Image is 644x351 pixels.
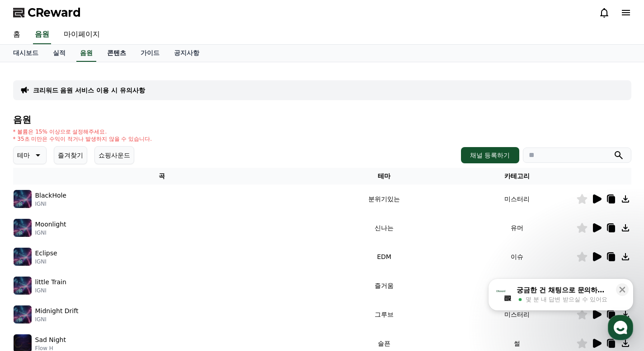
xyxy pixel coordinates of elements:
[35,229,66,236] p: IGNI
[310,242,457,271] td: EDM
[310,168,457,185] th: 테마
[94,146,134,164] button: 쇼핑사운드
[13,128,152,135] p: * 볼륨은 15% 이상으로 설정해주세요.
[33,86,145,95] a: 크리워드 음원 서비스 이용 시 유의사항
[33,25,51,44] a: 음원
[35,287,66,294] p: IGNI
[167,45,207,62] a: 공지사항
[6,45,46,62] a: 대시보드
[28,290,34,297] span: 홈
[6,25,28,44] a: 홈
[35,220,66,229] p: Moonlight
[458,185,576,213] td: 미스터리
[3,276,60,299] a: 홈
[310,213,457,242] td: 신나는
[461,147,519,163] button: 채널 등록하기
[13,168,311,185] th: 곡
[310,185,457,213] td: 분위기있는
[35,200,66,208] p: IGNI
[14,305,32,323] img: music
[14,190,32,208] img: music
[35,249,57,258] p: Eclipse
[13,5,81,20] a: CReward
[13,146,47,164] button: 테마
[17,149,30,162] p: 테마
[117,276,174,299] a: 설정
[56,25,107,44] a: 마이페이지
[35,277,66,287] p: little Train
[458,213,576,242] td: 유머
[35,335,66,345] p: Sad Night
[35,316,79,323] p: IGNI
[35,191,66,200] p: BlackHole
[46,45,73,62] a: 실적
[14,248,32,266] img: music
[140,290,150,297] span: 설정
[76,45,96,62] a: 음원
[14,277,32,295] img: music
[54,146,87,164] button: 즐겨찾기
[35,258,57,265] p: IGNI
[310,271,457,300] td: 즐거움
[458,271,576,300] td: 썰
[83,290,94,297] span: 대화
[14,219,32,237] img: music
[458,300,576,329] td: 미스터리
[28,5,81,20] span: CReward
[13,135,152,143] p: * 35초 미만은 수익이 적거나 발생하지 않을 수 있습니다.
[100,45,133,62] a: 콘텐츠
[310,300,457,329] td: 그루브
[458,242,576,271] td: 이슈
[133,45,167,62] a: 가이드
[458,168,576,185] th: 카테고리
[13,115,631,125] h4: 음원
[60,276,117,299] a: 대화
[35,306,79,316] p: Midnight Drift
